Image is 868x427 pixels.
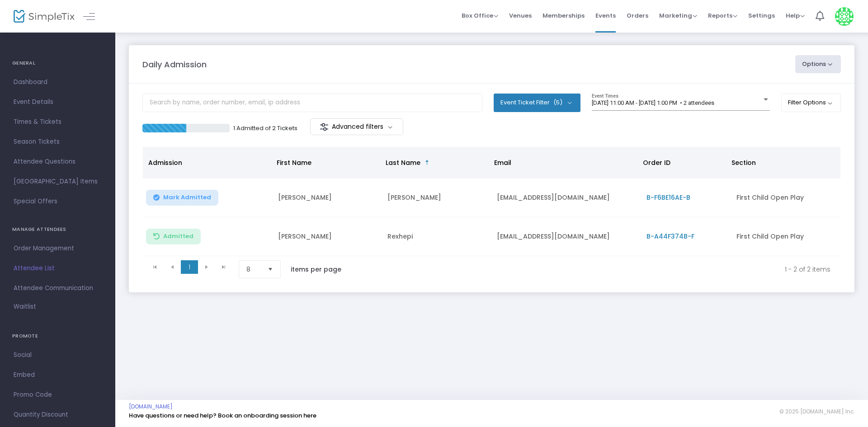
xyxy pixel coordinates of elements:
span: Admission [148,158,182,167]
td: [PERSON_NAME] [273,217,382,256]
span: Email [494,158,511,167]
span: Attendee List [14,263,102,274]
button: Mark Admitted [146,190,218,206]
span: Settings [748,4,775,27]
span: Sortable [424,159,431,166]
span: Embed [14,369,102,381]
td: [EMAIL_ADDRESS][DOMAIN_NAME] [491,217,641,256]
h4: MANAGE ATTENDEES [12,221,103,239]
span: Mark Admitted [163,194,211,201]
span: Memberships [542,4,585,27]
button: Options [795,55,841,73]
span: Special Offers [14,196,102,207]
span: Orders [627,4,648,27]
span: First Name [277,158,311,167]
p: 1 Admitted of 2 Tickets [233,124,297,133]
span: B-A44F374B-F [646,232,694,241]
span: Order ID [643,158,670,167]
label: items per page [291,265,341,274]
span: Reports [708,11,737,20]
span: © 2025 [DOMAIN_NAME] Inc. [779,408,854,415]
span: Quantity Discount [14,409,102,421]
span: Marketing [659,11,697,20]
td: [EMAIL_ADDRESS][DOMAIN_NAME] [491,178,641,217]
span: Help [786,11,805,20]
span: Event Details [14,96,102,108]
button: Select [264,261,277,278]
td: Rexhepi [382,217,491,256]
input: Search by name, order number, email, ip address [142,94,482,112]
span: Last Name [386,158,420,167]
button: Filter Options [781,94,841,112]
td: First Child Open Play [731,178,841,217]
button: Admitted [146,229,201,244]
span: Section [731,158,756,167]
td: [PERSON_NAME] [382,178,491,217]
span: Page 1 [181,260,198,274]
span: Attendee Questions [14,156,102,168]
span: B-F6BE16AE-B [646,193,690,202]
kendo-pager-info: 1 - 2 of 2 items [360,260,830,278]
a: [DOMAIN_NAME] [129,403,173,410]
span: [GEOGRAPHIC_DATA] Items [14,176,102,188]
td: First Child Open Play [731,217,841,256]
span: Events [595,4,616,27]
button: Event Ticket Filter(5) [494,94,580,112]
span: Promo Code [14,389,102,401]
span: Box Office [462,11,498,20]
span: [DATE] 11:00 AM - [DATE] 1:00 PM • 2 attendees [592,99,714,106]
span: Venues [509,4,532,27]
h4: GENERAL [12,54,103,72]
m-panel-title: Daily Admission [142,58,207,70]
span: 8 [246,265,260,274]
span: Season Tickets [14,136,102,148]
span: Attendee Communication [14,282,102,294]
td: [PERSON_NAME] [273,178,382,217]
m-button: Advanced filters [310,118,404,135]
span: Order Management [14,243,102,254]
span: Times & Tickets [14,116,102,128]
span: Admitted [163,233,193,240]
a: Have questions or need help? Book an onboarding session here [129,411,316,420]
img: filter [320,122,329,131]
span: Social [14,349,102,361]
span: (5) [553,99,562,106]
h4: PROMOTE [12,327,103,345]
span: Waitlist [14,302,36,311]
div: Data table [143,147,840,256]
span: Dashboard [14,76,102,88]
